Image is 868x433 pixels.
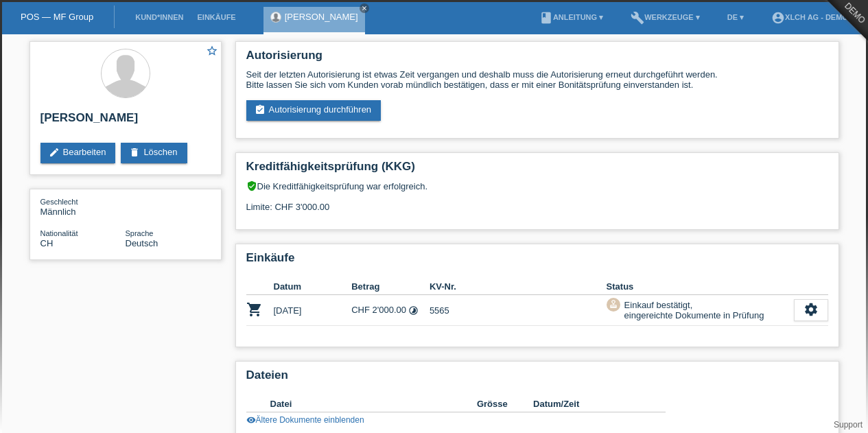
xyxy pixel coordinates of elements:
th: Datum/Zeit [533,396,646,412]
a: assignment_turned_inAutorisierung durchführen [246,100,382,121]
i: approval [609,299,618,309]
a: Support [834,420,863,430]
a: Einkäufe [190,13,242,21]
div: Einkauf bestätigt, eingereichte Dokumente in Prüfung [620,298,764,323]
th: Grösse [477,396,533,412]
a: buildWerkzeuge ▾ [624,13,707,21]
a: [PERSON_NAME] [285,12,358,22]
td: CHF 2'000.00 [351,295,430,326]
div: Männlich [40,196,126,217]
h2: Dateien [246,368,828,389]
i: assignment_turned_in [255,104,266,115]
span: Schweiz [40,238,54,248]
span: Geschlecht [40,198,78,206]
th: Status [607,279,794,295]
th: Datum [274,279,352,295]
span: Deutsch [126,238,159,248]
a: bookAnleitung ▾ [532,13,610,21]
h2: Einkäufe [246,251,828,272]
a: Kund*innen [128,13,190,21]
div: Seit der letzten Autorisierung ist etwas Zeit vergangen und deshalb muss die Autorisierung erneut... [246,69,828,90]
a: POS — MF Group [21,12,93,22]
th: KV-Nr. [430,279,607,295]
i: delete [129,147,140,158]
th: Datei [270,396,477,412]
a: DE ▾ [720,13,751,21]
th: Betrag [351,279,430,295]
td: [DATE] [274,295,352,326]
i: build [631,11,644,25]
i: visibility [246,415,256,425]
i: star_border [206,45,218,57]
i: close [361,5,368,12]
a: deleteLöschen [121,143,187,163]
a: star_border [206,45,218,59]
h2: Kreditfähigkeitsprüfung (KKG) [246,160,828,180]
a: close [360,3,369,13]
i: Fixe Raten - Zinsübernahme durch Kunde (6 Raten) [408,305,419,316]
div: Die Kreditfähigkeitsprüfung war erfolgreich. Limite: CHF 3'000.00 [246,180,828,222]
i: settings [804,302,819,317]
a: visibilityÄltere Dokumente einblenden [246,415,364,425]
i: POSP00026191 [246,301,263,318]
span: Sprache [126,229,154,237]
span: Nationalität [40,229,78,237]
i: edit [49,147,60,158]
i: account_circle [771,11,785,25]
h2: Autorisierung [246,49,828,69]
h2: [PERSON_NAME] [40,111,211,132]
td: 5565 [430,295,607,326]
a: editBearbeiten [40,143,116,163]
i: book [539,11,553,25]
i: verified_user [246,180,257,191]
a: account_circleXLCH AG - DEMO ▾ [764,13,861,21]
